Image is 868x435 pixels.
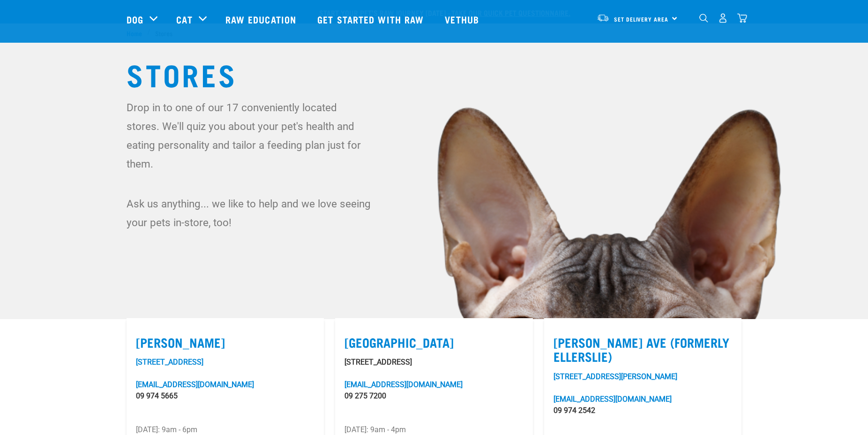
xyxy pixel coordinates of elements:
img: van-moving.png [597,14,609,22]
a: 09 275 7200 [344,391,386,400]
a: Get started with Raw [308,0,435,38]
a: 09 974 5665 [136,391,178,400]
img: home-icon@2x.png [737,13,747,23]
img: user.png [718,13,728,23]
a: Cat [176,12,192,26]
p: Ask us anything... we like to help and we love seeing your pets in-store, too! [127,194,373,232]
a: 09 974 2542 [554,406,595,415]
a: [EMAIL_ADDRESS][DOMAIN_NAME] [344,380,463,389]
label: [PERSON_NAME] Ave (Formerly Ellerslie) [554,335,732,364]
a: Raw Education [216,0,308,38]
a: Vethub [435,0,491,38]
label: [GEOGRAPHIC_DATA] [344,335,523,350]
a: [EMAIL_ADDRESS][DOMAIN_NAME] [136,380,254,389]
a: [EMAIL_ADDRESS][DOMAIN_NAME] [554,395,672,404]
label: [PERSON_NAME] [136,335,314,350]
p: Drop in to one of our 17 conveniently located stores. We'll quiz you about your pet's health and ... [127,98,373,173]
span: Set Delivery Area [614,17,668,21]
a: Dog [127,12,143,26]
h1: Stores [127,57,741,91]
p: [STREET_ADDRESS] [344,357,523,368]
a: [STREET_ADDRESS][PERSON_NAME] [554,372,677,381]
img: home-icon-1@2x.png [699,14,708,23]
a: [STREET_ADDRESS] [136,358,203,366]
